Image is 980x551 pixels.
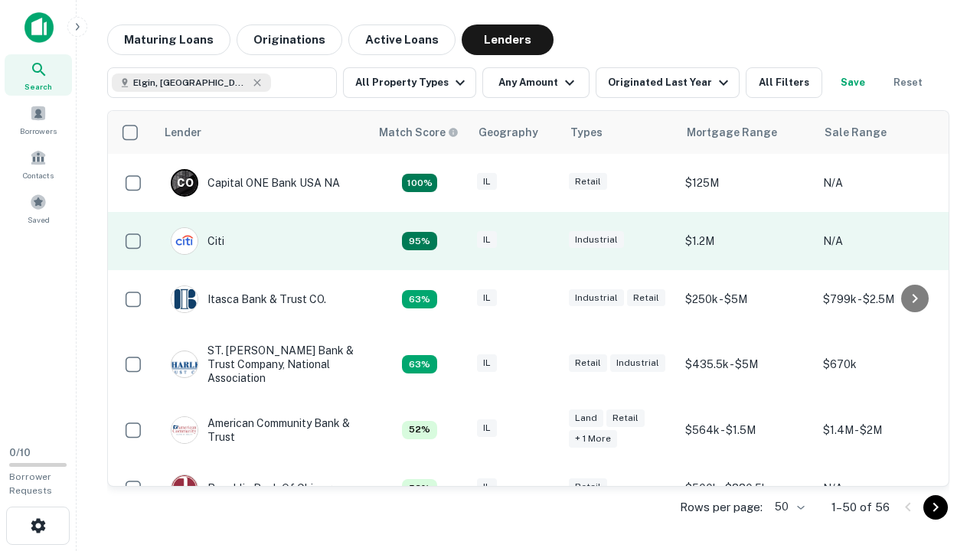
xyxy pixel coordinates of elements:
[815,328,953,401] td: $670k
[477,173,497,191] div: IL
[678,401,815,459] td: $564k - $1.5M
[20,125,57,137] span: Borrowers
[402,355,437,373] div: Capitalize uses an advanced AI algorithm to match your search with the best lender. The match sco...
[402,421,437,439] div: Capitalize uses an advanced AI algorithm to match your search with the best lender. The match sco...
[171,416,354,444] div: American Community Bank & Trust
[477,231,497,249] div: IL
[477,354,497,372] div: IL
[680,498,763,517] p: Rows per page:
[687,123,777,142] div: Mortgage Range
[171,169,340,197] div: Capital ONE Bank USA NA
[107,24,230,55] button: Maturing Loans
[570,123,603,142] div: Types
[28,214,50,226] span: Saved
[171,344,354,386] div: ST. [PERSON_NAME] Bank & Trust Company, National Association
[171,474,338,502] div: Republic Bank Of Chicago
[237,24,342,55] button: Originations
[9,471,52,496] span: Borrower Requests
[171,285,326,313] div: Itasca Bank & Trust CO.
[815,270,953,328] td: $799k - $2.5M
[610,354,665,372] div: Industrial
[815,212,953,270] td: N/A
[462,24,554,55] button: Lenders
[608,73,733,92] div: Originated Last Year
[477,478,497,496] div: IL
[469,111,561,154] th: Geography
[5,54,72,96] a: Search
[24,12,54,43] img: capitalize-icon.png
[678,111,815,154] th: Mortgage Range
[746,67,822,98] button: All Filters
[171,417,198,443] img: picture
[343,67,476,98] button: All Property Types
[606,409,645,427] div: Retail
[627,289,665,307] div: Retail
[769,496,807,518] div: 50
[815,401,953,459] td: $1.4M - $2M
[569,231,624,249] div: Industrial
[171,351,198,377] img: picture
[23,169,54,181] span: Contacts
[379,124,456,141] h6: Match Score
[165,123,201,142] div: Lender
[569,409,603,427] div: Land
[402,232,437,250] div: Capitalize uses an advanced AI algorithm to match your search with the best lender. The match sco...
[678,154,815,212] td: $125M
[884,67,933,98] button: Reset
[171,286,198,312] img: picture
[831,498,890,517] p: 1–50 of 56
[678,328,815,401] td: $435.5k - $5M
[402,479,437,497] div: Capitalize uses an advanced AI algorithm to match your search with the best lender. The match sco...
[815,154,953,212] td: N/A
[678,270,815,328] td: $250k - $5M
[348,24,456,55] button: Active Loans
[828,67,877,98] button: Save your search to get updates of matches that match your search criteria.
[402,174,437,192] div: Capitalize uses an advanced AI algorithm to match your search with the best lender. The match sco...
[678,459,815,517] td: $500k - $880.5k
[903,429,980,502] iframe: Chat Widget
[171,475,198,501] img: picture
[402,290,437,308] div: Capitalize uses an advanced AI algorithm to match your search with the best lender. The match sco...
[477,289,497,307] div: IL
[815,111,953,154] th: Sale Range
[177,175,193,191] p: C O
[479,123,538,142] div: Geography
[133,76,248,90] span: Elgin, [GEOGRAPHIC_DATA], [GEOGRAPHIC_DATA]
[171,228,198,254] img: picture
[561,111,678,154] th: Types
[5,143,72,184] a: Contacts
[482,67,590,98] button: Any Amount
[24,80,52,93] span: Search
[171,227,224,255] div: Citi
[370,111,469,154] th: Capitalize uses an advanced AI algorithm to match your search with the best lender. The match sco...
[5,99,72,140] a: Borrowers
[379,124,459,141] div: Capitalize uses an advanced AI algorithm to match your search with the best lender. The match sco...
[5,187,72,229] a: Saved
[569,289,624,307] div: Industrial
[477,419,497,437] div: IL
[825,123,887,142] div: Sale Range
[569,354,607,372] div: Retail
[155,111,370,154] th: Lender
[815,459,953,517] td: N/A
[596,67,740,98] button: Originated Last Year
[569,430,617,448] div: + 1 more
[9,447,31,458] span: 0 / 10
[923,495,948,520] button: Go to next page
[678,212,815,270] td: $1.2M
[569,478,607,496] div: Retail
[569,173,607,191] div: Retail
